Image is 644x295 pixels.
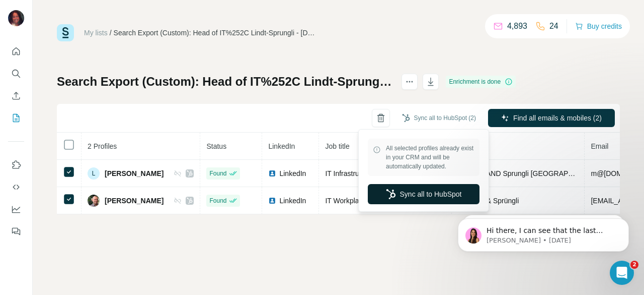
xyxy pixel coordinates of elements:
h1: Search Export (Custom): Head of IT%252C Lindt-Sprungli - [DATE] 16:04 [57,74,392,90]
button: My lists [8,109,24,127]
span: All selected profiles already exist in your CRM and will be automatically updated. [386,144,474,171]
iframe: Intercom live chat [610,261,634,285]
span: IT Workplace Team Lead [325,197,403,205]
div: Enrichment is done [446,76,516,88]
button: Sync all to HubSpot [368,184,479,204]
span: Found [209,196,226,205]
span: Email [591,142,608,150]
div: Search Export (Custom): Head of IT%252C Lindt-Sprungli - [DATE] 16:04 [114,28,315,38]
img: Avatar [8,10,24,26]
button: Sync all to HubSpot (2) [395,110,483,126]
button: Use Surfe on LinkedIn [8,156,24,174]
span: LinkedIn [279,196,306,206]
button: Feedback [8,222,24,241]
p: 4,893 [507,20,527,32]
span: [PERSON_NAME] [105,196,164,206]
a: My lists [84,29,108,37]
button: Find all emails & mobiles (2) [488,109,615,127]
span: Job title [325,142,349,150]
span: Lindt & Sprüngli [469,196,519,206]
li: / [110,28,112,38]
iframe: Intercom notifications message [443,197,644,268]
button: actions [401,74,418,90]
img: LinkedIn logo [268,169,276,178]
button: Search [8,65,24,83]
img: Avatar [88,195,100,207]
button: Quick start [8,42,24,61]
button: Use Surfe API [8,178,24,196]
button: Dashboard [8,200,24,218]
img: LinkedIn logo [268,197,276,205]
span: IT Infrastructure Manager [325,169,405,178]
img: Surfe Logo [57,24,74,41]
span: 2 [630,261,638,269]
span: Lindt AND Sprungli [GEOGRAPHIC_DATA] [469,168,578,179]
button: Buy credits [575,19,622,33]
button: Enrich CSV [8,87,24,105]
span: LinkedIn [268,142,295,150]
div: L [88,167,100,180]
span: 2 Profiles [88,142,117,150]
span: Found [209,169,226,178]
p: 24 [549,20,558,32]
span: [PERSON_NAME] [105,168,164,179]
span: Find all emails & mobiles (2) [513,113,602,123]
span: LinkedIn [279,168,306,179]
span: Status [206,142,226,150]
